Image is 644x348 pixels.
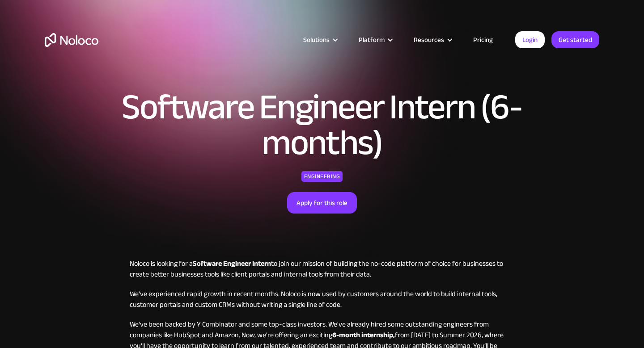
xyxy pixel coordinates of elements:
[359,34,385,46] div: Platform
[414,34,444,46] div: Resources
[92,89,552,161] h1: Software Engineer Intern (6-months)
[292,34,347,46] div: Solutions
[462,34,504,46] a: Pricing
[332,328,395,342] strong: 6-month internship,
[301,171,343,182] div: Engineering
[515,31,545,48] a: Login
[303,34,330,46] div: Solutions
[193,257,271,270] strong: Software Engineer Intern
[130,289,514,310] p: We've experienced rapid growth in recent months. Noloco is now used by customers around the world...
[45,33,98,47] a: home
[287,192,357,214] a: Apply for this role
[347,34,402,46] div: Platform
[551,31,599,48] a: Get started
[130,258,514,280] p: Noloco is looking for a to join our mission of building the no-code platform of choice for busine...
[402,34,462,46] div: Resources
